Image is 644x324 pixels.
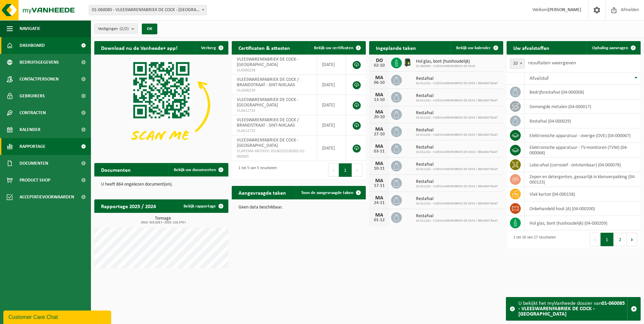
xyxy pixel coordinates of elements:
[98,221,228,224] span: 2024: 323,628 t - 2025: 216,370 t
[373,80,386,85] div: 06-10
[373,109,386,115] div: MA
[373,98,386,102] div: 13-10
[518,301,625,317] strong: 01-060085 - VLEESWARENFABRIEK DE COCK - [GEOGRAPHIC_DATA]
[373,63,386,68] div: 02-10
[548,7,581,12] strong: [PERSON_NAME]
[20,54,59,71] span: Bedrijfsgegevens
[373,166,386,171] div: 10-11
[296,186,365,199] a: Toon de aangevraagde taken
[237,77,299,88] span: VLEESWARENFABRIEK DE COCK / BRANDSTRAAT - SINT-NIKLAAS
[524,99,641,114] td: gemengde metalen (04-000017)
[352,163,362,177] button: Next
[529,76,549,81] span: Afvalstof
[20,88,45,104] span: Gebruikers
[20,189,74,205] span: Acceptatievoorwaarden
[510,59,525,69] span: 10
[317,55,346,75] td: [DATE]
[373,161,386,166] div: MA
[510,59,524,68] span: 10
[369,41,423,54] h2: Ingeplande taken
[317,135,346,161] td: [DATE]
[317,75,346,95] td: [DATE]
[416,82,498,86] span: 02-011232 - VLEESWARENFABRIEK DE COCK / BRANDSTRAAT
[528,60,576,66] label: resultaten weergeven
[89,5,206,15] span: 01-060085 - VLEESWARENFABRIEK DE COCK - SINT-NIKLAAS
[237,57,298,67] span: VLEESWARENFABRIEK DE COCK - [GEOGRAPHIC_DATA]
[373,132,386,137] div: 27-10
[416,93,498,99] span: Restafval
[601,233,614,246] button: 1
[416,214,498,219] span: Restafval
[524,143,641,158] td: elektronische apparatuur - TV-monitoren (TVM) (04-000068)
[20,138,45,155] span: Rapportage
[373,218,386,223] div: 01-12
[89,5,207,15] span: 01-060085 - VLEESWARENFABRIEK DE COCK - SINT-NIKLAAS
[373,58,386,63] div: DO
[373,75,386,80] div: MA
[416,133,498,137] span: 02-011232 - VLEESWARENFABRIEK DE COCK / BRANDSTRAAT
[524,187,641,201] td: vlak karton (04-000158)
[373,213,386,218] div: MA
[587,41,640,55] a: Ophaling aanvragen
[196,41,228,55] button: Verberg
[373,178,386,184] div: MA
[20,37,45,54] span: Dashboard
[20,104,46,121] span: Contracten
[237,118,299,128] span: VLEESWARENFABRIEK DE COCK / BRANDSTRAAT - SINT-NIKLAAS
[20,121,40,138] span: Kalender
[94,55,228,155] img: Download de VHEPlus App
[328,163,339,177] button: Previous
[237,128,312,134] span: VLA612725
[373,195,386,201] div: MA
[373,149,386,154] div: 03-11
[237,138,298,148] span: VLEESWARENFABRIEK DE COCK - [GEOGRAPHIC_DATA]
[416,99,498,103] span: 02-011232 - VLEESWARENFABRIEK DE COCK / BRANDSTRAAT
[416,179,498,185] span: Restafval
[237,149,312,159] span: VLAREMA-ARCHIVE-20140220160302-01-060085
[142,24,157,34] button: OK
[416,59,475,64] span: Hol glas, bont (huishoudelijk)
[373,144,386,149] div: MA
[507,41,556,54] h2: Uw afvalstoffen
[20,172,50,189] span: Product Shop
[20,71,59,88] span: Contactpersonen
[201,46,216,50] span: Verberg
[416,162,498,167] span: Restafval
[232,41,297,54] h2: Certificaten & attesten
[524,216,641,230] td: hol glas, bont (huishoudelijk) (04-000209)
[510,232,556,247] div: 1 tot 10 van 17 resultaten
[314,46,353,50] span: Bekijk uw certificaten
[456,46,491,50] span: Bekijk uw kalender
[98,24,129,34] span: Vestigingen
[416,76,498,82] span: Restafval
[524,85,641,99] td: bedrijfsrestafval (04-000008)
[518,297,627,320] div: U bekijkt het myVanheede dossier van
[416,167,498,171] span: 02-011232 - VLEESWARENFABRIEK DE COCK / BRANDSTRAAT
[301,191,353,195] span: Toon de aangevraagde taken
[232,186,293,199] h2: Aangevraagde taken
[592,46,628,50] span: Ophaling aanvragen
[416,185,498,189] span: 02-011232 - VLEESWARENFABRIEK DE COCK / BRANDSTRAAT
[416,110,498,116] span: Restafval
[373,92,386,98] div: MA
[416,116,498,120] span: 02-011232 - VLEESWARENFABRIEK DE COCK / BRANDSTRAAT
[416,128,498,133] span: Restafval
[373,127,386,132] div: MA
[416,219,498,223] span: 02-011232 - VLEESWARENFABRIEK DE COCK / BRANDSTRAAT
[373,115,386,120] div: 20-10
[238,205,359,210] p: Geen data beschikbaar.
[373,184,386,188] div: 17-11
[416,145,498,150] span: Restafval
[101,182,222,187] p: U heeft 864 ongelezen document(en).
[451,41,503,55] a: Bekijk uw kalender
[94,41,184,54] h2: Download nu de Vanheede+ app!
[402,57,413,68] img: CR-HR-1C-1000-PES-01
[373,201,386,205] div: 24-11
[317,115,346,135] td: [DATE]
[168,163,228,176] a: Bekijk uw documenten
[627,233,637,246] button: Next
[524,201,641,216] td: onbehandeld hout (A) (04-000200)
[3,309,112,324] iframe: chat widget
[524,114,641,128] td: restafval (04-000029)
